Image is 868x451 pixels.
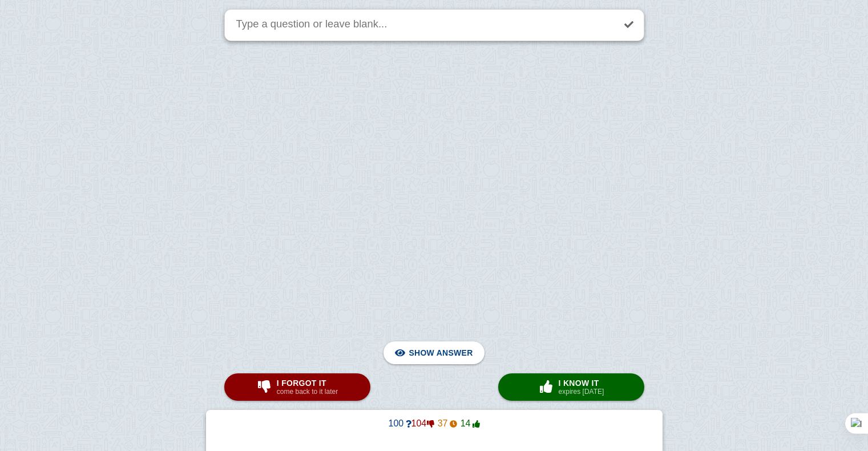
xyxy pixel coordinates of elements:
button: 1001043714 [380,414,489,433]
span: I know it [559,378,604,388]
small: come back to it later [277,388,338,396]
span: 100 [389,418,411,429]
small: expires [DATE] [559,388,604,396]
button: I know itexpires [DATE] [498,373,644,401]
span: I forgot it [277,378,338,388]
span: 104 [411,418,434,429]
button: Show answer [383,341,484,364]
button: I forgot itcome back to it later [224,373,370,401]
span: 14 [457,418,480,429]
span: Show answer [409,340,473,365]
span: 37 [434,418,457,429]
